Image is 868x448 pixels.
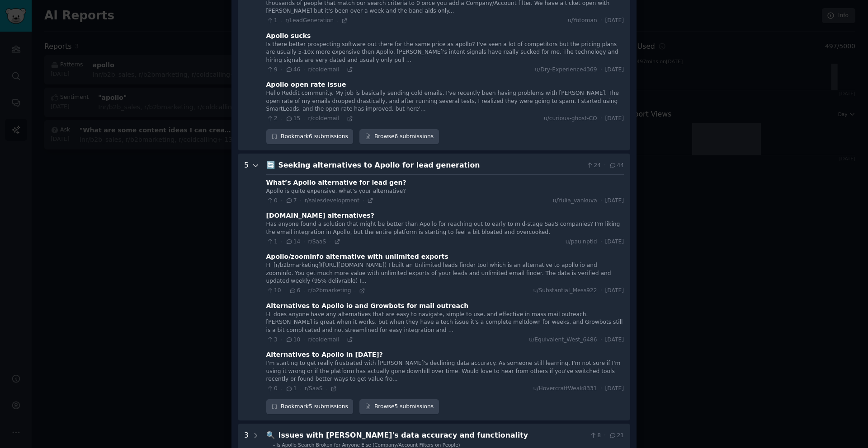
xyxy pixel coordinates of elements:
[266,41,624,65] div: Is there better prospecting software out there for the same price as apollo? I've seen a lot of c...
[266,350,383,359] div: Alternatives to Apollo in [DATE]?
[266,238,278,246] span: 1
[266,399,354,415] div: Bookmark 5 submissions
[308,66,339,73] span: r/coldemail
[289,287,300,295] span: 6
[266,115,278,123] span: 2
[605,238,624,246] span: [DATE]
[600,66,602,74] span: ·
[305,385,323,392] span: r/SaaS
[586,162,601,170] span: 24
[273,442,275,448] div: -
[266,431,275,439] span: 🔍
[600,197,602,205] span: ·
[281,116,282,122] span: ·
[266,252,448,261] div: Apollo/zoominfo alternative with unlimited exports
[266,385,278,393] span: 0
[244,160,249,414] div: 5
[281,66,282,73] span: ·
[285,385,297,393] span: 1
[553,197,597,205] span: u/Yulia_vankuva
[600,115,602,123] span: ·
[308,336,339,343] span: r/coldemail
[590,432,601,440] span: 8
[266,31,311,41] div: Apollo sucks
[329,238,330,245] span: ·
[342,336,344,343] span: ·
[609,432,624,440] span: 21
[308,238,326,245] span: r/SaaS
[605,115,624,123] span: [DATE]
[354,288,356,294] span: ·
[285,17,334,23] span: r/LeadGeneration
[281,238,282,245] span: ·
[600,287,602,295] span: ·
[266,66,278,74] span: 9
[303,288,305,294] span: ·
[529,336,597,344] span: u/Equivalent_West_6486
[337,18,338,24] span: ·
[266,17,278,25] span: 1
[266,287,281,295] span: 10
[600,385,602,393] span: ·
[284,288,286,294] span: ·
[266,301,469,311] div: Alternatives to Apollo io and Growbots for mail outreach
[308,115,339,121] span: r/coldemail
[266,129,354,145] div: Bookmark 6 submissions
[266,399,354,415] button: Bookmark5 submissions
[278,160,583,171] div: Seeking alternatives to Apollo for lead generation
[266,80,346,89] div: Apollo open rate issue
[303,336,305,343] span: ·
[605,385,624,393] span: [DATE]
[303,238,305,245] span: ·
[604,162,606,170] span: ·
[303,116,305,122] span: ·
[533,385,597,393] span: u/HovercraftWeak8331
[285,115,300,123] span: 15
[609,162,624,170] span: 44
[359,129,439,145] a: Browse6 submissions
[278,430,586,441] div: Issues with [PERSON_NAME]'s data accuracy and functionality
[600,17,602,25] span: ·
[605,197,624,205] span: [DATE]
[533,287,597,295] span: u/Substantial_Mess922
[535,66,597,74] span: u/Dry-Experience4369
[281,386,282,392] span: ·
[326,386,327,392] span: ·
[566,238,597,246] span: u/paulnptld
[266,261,624,285] div: Hi [r/b2bmarketing]([URL][DOMAIN_NAME]) I built an Unlimited leads finder tool which is an altern...
[605,66,624,74] span: [DATE]
[305,197,359,204] span: r/salesdevelopment
[600,238,602,246] span: ·
[308,287,351,294] span: r/b2bmarketing
[266,336,278,344] span: 3
[300,197,301,204] span: ·
[342,116,344,122] span: ·
[266,359,624,383] div: I'm starting to get really frustrated with [PERSON_NAME]'s declining data accuracy. As someone st...
[266,211,374,220] div: [DOMAIN_NAME] alternatives?
[300,386,301,392] span: ·
[605,336,624,344] span: [DATE]
[342,66,344,73] span: ·
[281,197,282,204] span: ·
[281,336,282,343] span: ·
[359,399,439,415] a: Browse5 submissions
[266,311,624,335] div: Hi does anyone have any alternatives that are easy to navigate, simple to use, and effective in m...
[303,66,305,73] span: ·
[266,197,278,205] span: 0
[285,238,300,246] span: 14
[285,66,300,74] span: 46
[281,18,282,24] span: ·
[266,220,624,236] div: Has anyone found a solution that might be better than Apollo for reaching out to early to mid-sta...
[285,336,300,344] span: 10
[266,89,624,113] div: Hello Reddit community. My job is basically sending cold emails. I've recently been having proble...
[604,432,606,440] span: ·
[266,187,624,196] div: Apollo is quite expensive, what’s your alternative?
[266,129,354,145] button: Bookmark6 submissions
[568,17,597,25] span: u/Yotoman
[605,17,624,25] span: [DATE]
[285,197,297,205] span: 7
[363,197,364,204] span: ·
[266,178,406,187] div: What’s Apollo alternative for lead gen?
[600,336,602,344] span: ·
[266,161,275,169] span: 🔄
